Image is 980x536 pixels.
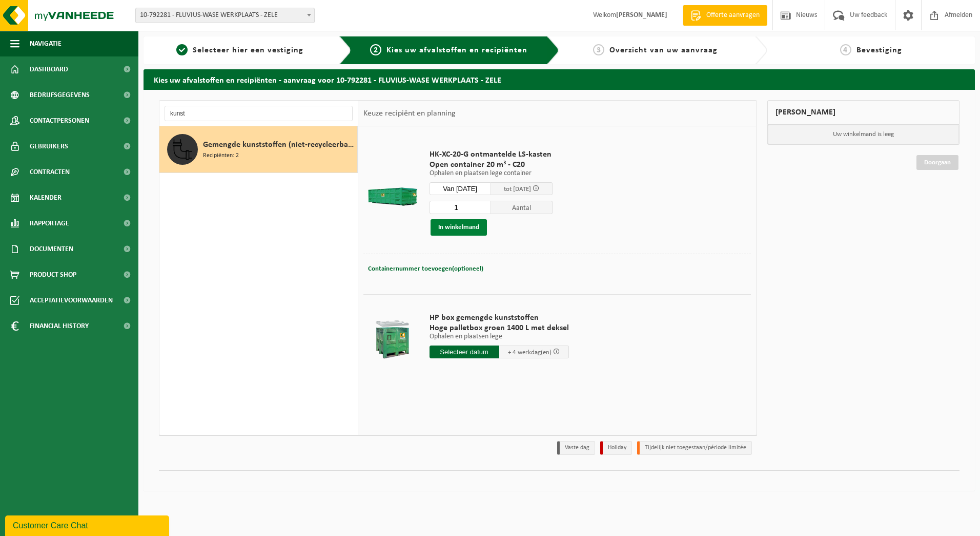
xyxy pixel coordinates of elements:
[30,185,62,210] span: Kalender
[768,125,959,144] p: Uw winkelmand is leeg
[149,44,331,56] a: 1Selecteer hier een vestiging
[616,11,667,19] strong: [PERSON_NAME]
[30,159,70,185] span: Contracten
[430,346,499,358] input: Selecteer datum
[193,46,303,54] span: Selecteer hier een vestiging
[159,126,358,173] button: Gemengde kunststoffen (niet-recycleerbaar), exclusief PVC Recipiënten: 2
[176,44,188,55] span: 1
[637,441,752,455] li: Tijdelijk niet toegestaan/période limitée
[30,82,90,108] span: Bedrijfsgegevens
[30,313,89,339] span: Financial History
[144,69,975,89] h2: Kies uw afvalstoffen en recipiënten - aanvraag voor 10-792281 - FLUVIUS-WASE WERKPLAATS - ZELE
[557,441,595,455] li: Vaste dag
[431,219,487,236] button: In winkelmand
[30,31,62,56] span: Navigatie
[358,101,461,126] div: Keuze recipiënt en planning
[430,170,553,177] p: Ophalen en plaatsen lege container
[30,210,69,236] span: Rapportage
[367,262,484,276] button: Containernummer toevoegen(optioneel)
[368,265,483,272] span: Containernummer toevoegen(optioneel)
[856,46,902,54] span: Bevestiging
[30,133,68,159] span: Gebruikers
[5,513,171,536] iframe: chat widget
[203,139,355,151] span: Gemengde kunststoffen (niet-recycleerbaar), exclusief PVC
[30,236,73,262] span: Documenten
[203,151,239,161] span: Recipiënten: 2
[609,46,718,54] span: Overzicht van uw aanvraag
[370,44,381,55] span: 2
[430,313,569,323] span: HP box gemengde kunststoffen
[840,44,851,55] span: 4
[491,201,553,214] span: Aantal
[30,262,76,288] span: Product Shop
[683,5,767,26] a: Offerte aanvragen
[508,349,552,356] span: + 4 werkdag(en)
[767,100,960,125] div: [PERSON_NAME]
[430,149,553,160] span: HK-XC-20-G ontmantelde LS-kasten
[430,323,569,333] span: Hoge palletbox groen 1400 L met deksel
[916,155,958,170] a: Doorgaan
[165,106,353,121] input: Materiaal zoeken
[135,8,315,23] span: 10-792281 - FLUVIUS-WASE WERKPLAATS - ZELE
[430,333,569,340] p: Ophalen en plaatsen lege
[386,46,527,54] span: Kies uw afvalstoffen en recipiënten
[430,182,491,195] input: Selecteer datum
[136,8,314,23] span: 10-792281 - FLUVIUS-WASE WERKPLAATS - ZELE
[593,44,604,55] span: 3
[600,441,632,455] li: Holiday
[30,108,89,133] span: Contactpersonen
[430,160,553,170] span: Open container 20 m³ - C20
[30,56,68,82] span: Dashboard
[30,288,113,313] span: Acceptatievoorwaarden
[704,10,762,21] span: Offerte aanvragen
[504,186,531,193] span: tot [DATE]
